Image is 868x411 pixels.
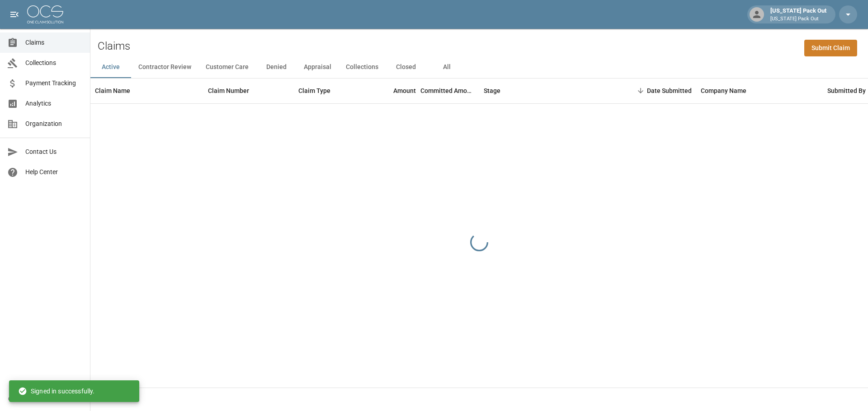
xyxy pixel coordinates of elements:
[696,78,823,103] div: Company Name
[198,56,256,78] button: Customer Care
[203,78,294,103] div: Claim Number
[298,78,330,103] div: Claim Type
[25,79,83,88] span: Payment Tracking
[294,78,362,103] div: Claim Type
[426,56,467,78] button: All
[131,56,198,78] button: Contractor Review
[5,5,24,23] button: open drawer
[827,78,866,103] div: Submitted By
[208,78,249,103] div: Claim Number
[256,56,297,78] button: Denied
[386,56,426,78] button: Closed
[339,56,386,78] button: Collections
[767,6,830,23] div: [US_STATE] Pack Out
[25,167,83,177] span: Help Center
[18,383,94,399] div: Signed in successfully.
[90,56,868,78] div: dynamic tabs
[297,56,339,78] button: Appraisal
[420,78,479,103] div: Committed Amount
[25,58,83,68] span: Collections
[25,147,83,157] span: Contact Us
[770,15,826,23] p: [US_STATE] Pack Out
[98,40,130,53] h2: Claims
[393,78,416,103] div: Amount
[804,40,857,56] a: Submit Claim
[25,38,83,47] span: Claims
[90,78,203,103] div: Claim Name
[701,78,746,103] div: Company Name
[25,119,83,129] span: Organization
[484,78,500,103] div: Stage
[27,5,63,23] img: ocs-logo-white-transparent.png
[8,394,82,403] div: © 2025 One Claim Solution
[25,99,83,108] span: Analytics
[420,78,475,103] div: Committed Amount
[634,84,647,97] button: Sort
[615,78,696,103] div: Date Submitted
[362,78,420,103] div: Amount
[479,78,615,103] div: Stage
[90,56,131,78] button: Active
[647,78,692,103] div: Date Submitted
[95,78,130,103] div: Claim Name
